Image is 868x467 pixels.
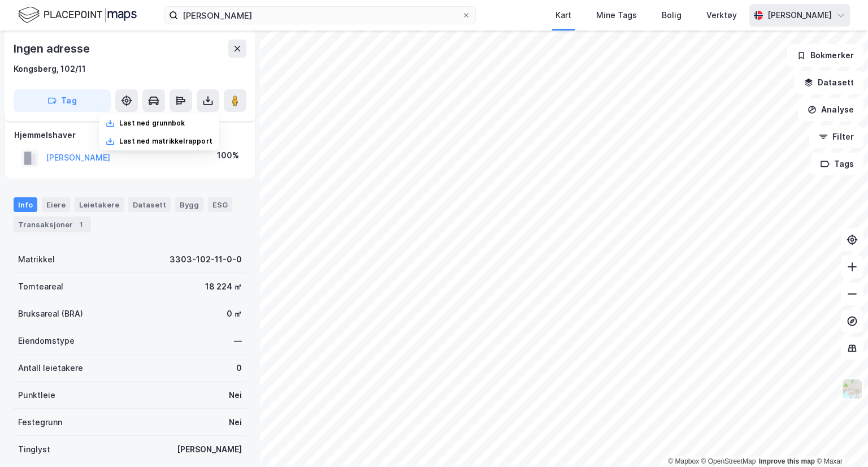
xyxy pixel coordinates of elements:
div: 18 224 ㎡ [205,280,242,293]
div: ESG [208,197,232,212]
div: [PERSON_NAME] [177,443,242,456]
div: Leietakere [75,197,124,212]
button: Tag [14,89,111,112]
div: Transaksjoner [14,217,91,232]
button: Analyse [798,98,863,121]
button: Tags [811,153,863,175]
div: 3303-102-11-0-0 [170,253,242,266]
div: Bygg [175,197,203,212]
input: Søk på adresse, matrikkel, gårdeiere, leietakere eller personer [178,7,462,24]
div: Mine Tags [596,8,637,22]
div: 1 [75,219,86,230]
button: Bokmerker [787,44,863,67]
img: Z [841,378,863,400]
div: Eiere [42,197,70,212]
a: OpenStreetMap [701,457,756,465]
div: Kontrollprogram for chat [811,413,868,467]
div: Festegrunn [18,416,62,429]
div: [PERSON_NAME] [767,8,832,22]
div: Last ned grunnbok [119,119,185,128]
div: Last ned matrikkelrapport [119,137,212,146]
div: — [234,334,242,348]
div: Punktleie [18,388,55,402]
iframe: Chat Widget [811,413,868,467]
div: 100% [217,149,239,162]
div: Kongsberg, 102/11 [14,62,86,76]
a: Mapbox [668,457,699,465]
div: Ingen adresse [14,40,92,58]
button: Filter [809,126,863,148]
div: Eiendomstype [18,334,75,348]
div: Tinglyst [18,443,50,456]
div: Kart [555,8,571,22]
div: Bruksareal (BRA) [18,307,83,321]
div: Nei [229,388,242,402]
div: Verktøy [706,8,737,22]
div: Tomteareal [18,280,63,293]
div: Bolig [662,8,682,22]
div: Hjemmelshaver [14,128,246,142]
div: Antall leietakere [18,361,83,375]
a: Improve this map [759,457,815,465]
div: 0 [236,361,242,375]
button: Datasett [795,71,863,94]
div: 0 ㎡ [227,307,242,321]
div: Nei [229,416,242,429]
img: logo.f888ab2527a4732fd821a326f86c7f29.svg [18,5,137,25]
div: Info [14,197,37,212]
div: Matrikkel [18,253,55,266]
div: Datasett [128,197,171,212]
